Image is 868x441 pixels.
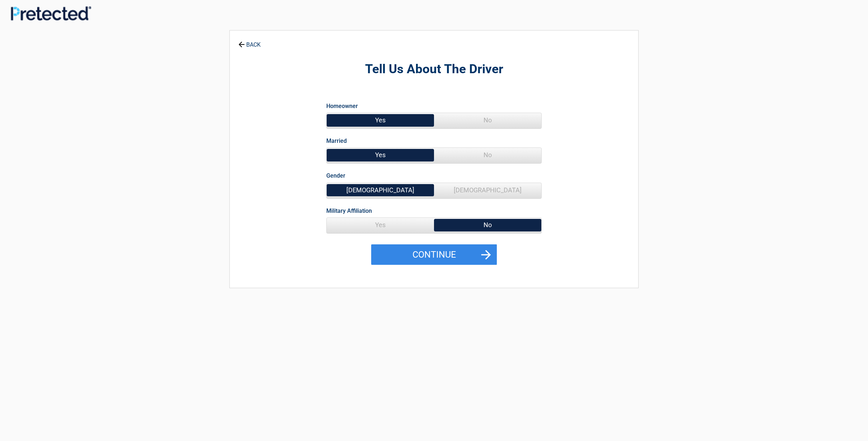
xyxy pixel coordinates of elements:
[237,35,262,48] a: BACK
[434,183,541,197] span: [DEMOGRAPHIC_DATA]
[11,6,91,21] img: Main Logo
[327,148,434,162] span: Yes
[326,136,347,146] label: Married
[269,61,599,78] h2: Tell Us About The Driver
[327,218,434,232] span: Yes
[434,148,541,162] span: No
[327,183,434,197] span: [DEMOGRAPHIC_DATA]
[371,244,497,265] button: Continue
[434,218,541,232] span: No
[327,113,434,127] span: Yes
[326,101,358,111] label: Homeowner
[434,113,541,127] span: No
[326,206,372,216] label: Military Affiliation
[326,171,345,180] label: Gender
